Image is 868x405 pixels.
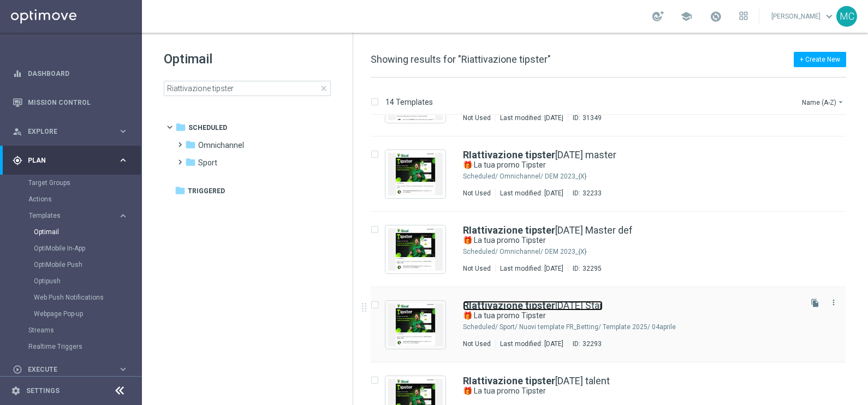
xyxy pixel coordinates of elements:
div: Webpage Pop-up [34,306,141,322]
div: Realtime Triggers [28,338,141,355]
div: Not Used [463,264,491,273]
div: Press SPACE to select this row. [360,212,866,287]
button: Mission Control [12,98,129,107]
i: settings [11,386,21,396]
div: ID: [568,114,602,122]
a: RIattivazione tipster[DATE] master [463,150,616,160]
span: Omnichannel [198,140,244,150]
div: Press SPACE to select this row. [360,287,866,362]
div: Mission Control [13,88,128,117]
img: 32295.jpeg [388,228,443,271]
button: more_vert [828,296,839,309]
span: Execute [28,366,118,373]
a: Realtime Triggers [28,342,114,351]
div: ID: [568,340,602,348]
span: keyboard_arrow_down [823,10,835,22]
b: RIattivazione tipster [463,375,555,386]
span: Showing results for "Riattivazione tipster" [371,53,551,65]
i: keyboard_arrow_right [118,211,128,221]
div: OptiMobile In-App [34,240,141,257]
div: Last modified: [DATE] [496,114,568,122]
i: more_vert [829,298,838,307]
a: Webpage Pop-up [34,309,114,318]
div: MC [836,6,857,27]
div: Plan [13,156,118,165]
div: ID: [568,189,602,198]
span: Triggered [188,186,225,196]
span: close [319,84,328,93]
div: Optipush [34,273,141,289]
button: file_copy [808,296,822,310]
div: Scheduled/ [463,323,498,331]
span: school [680,10,692,22]
div: 🎁 La tua promo Tipster [463,386,799,396]
div: Streams [28,322,141,338]
a: Optimail [34,228,114,236]
div: 32233 [582,189,602,198]
i: folder [175,185,186,196]
a: 🎁 La tua promo Tipster [463,311,774,321]
div: Not Used [463,189,491,198]
a: 🎁 La tua promo Tipster [463,235,774,246]
b: RIattivazione tipster [463,149,555,160]
button: + Create New [794,52,846,67]
span: Scheduled [188,123,227,133]
i: folder [185,157,196,168]
a: [PERSON_NAME]keyboard_arrow_down [770,8,836,25]
h1: Optimail [164,50,331,68]
i: play_circle_outline [13,365,22,374]
img: 32233.jpeg [388,153,443,195]
a: Web Push Notifications [34,293,114,302]
p: 14 Templates [385,97,433,107]
a: RIattivazione tipster[DATE] Star [463,301,603,311]
button: Templates keyboard_arrow_right [28,211,129,220]
i: file_copy [811,299,819,307]
div: Web Push Notifications [34,289,141,306]
div: Scheduled/ [463,172,498,181]
div: ID: [568,264,602,273]
div: Actions [28,191,141,207]
div: Last modified: [DATE] [496,340,568,348]
i: gps_fixed [13,156,22,165]
div: Scheduled/Omnichannel/DEM 2023_{X} [500,172,799,181]
div: person_search Explore keyboard_arrow_right [12,127,129,136]
div: Press SPACE to select this row. [360,136,866,212]
a: Streams [28,326,114,335]
i: keyboard_arrow_right [118,126,128,136]
a: 🎁 La tua promo Tipster [463,160,774,170]
button: equalizer Dashboard [12,69,129,78]
a: Mission Control [28,88,128,117]
div: Templates [28,207,141,322]
div: 32293 [582,340,602,348]
div: 🎁 La tua promo Tipster [463,235,799,246]
button: Name (A-Z)arrow_drop_down [801,96,846,109]
a: Dashboard [28,59,128,88]
a: Optipush [34,277,114,285]
button: gps_fixed Plan keyboard_arrow_right [12,156,129,165]
div: Execute [13,365,118,374]
i: keyboard_arrow_right [118,364,128,374]
b: RIattivazione tipster [463,300,555,311]
div: Explore [13,127,118,136]
div: OptiMobile Push [34,257,141,273]
div: 🎁 La tua promo Tipster [463,160,799,170]
div: Last modified: [DATE] [496,264,568,273]
i: person_search [13,127,22,136]
a: 🎁 La tua promo Tipster [463,386,774,396]
div: Scheduled/ [463,247,498,256]
div: 31349 [582,114,602,122]
span: Templates [29,212,107,219]
i: keyboard_arrow_right [118,155,128,165]
i: folder [185,139,196,150]
div: Not Used [463,114,491,122]
div: Target Groups [28,175,141,191]
a: Actions [28,195,114,204]
div: Templates [29,212,118,219]
i: folder [175,122,186,133]
a: OptiMobile Push [34,260,114,269]
b: RIattivazione tipster [463,224,555,236]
